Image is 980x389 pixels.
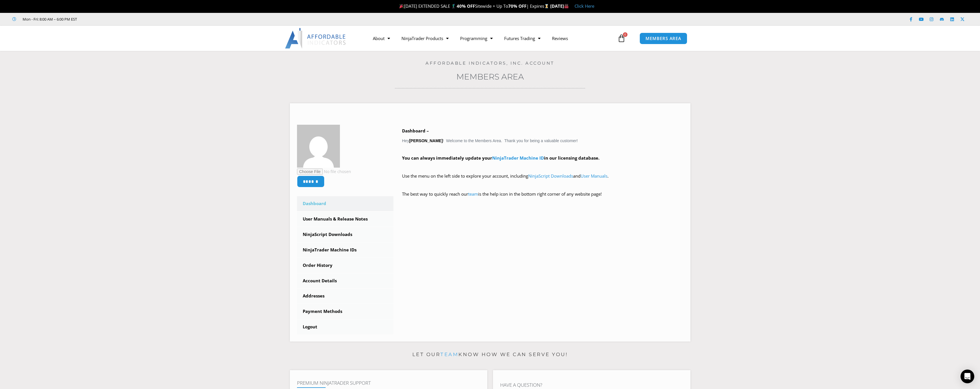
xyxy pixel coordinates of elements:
a: Affordable Indicators, Inc. Account [425,60,555,66]
strong: You can always immediately update your in our licensing database. [402,155,599,161]
a: Reviews [546,32,574,45]
a: Members Area [456,72,524,82]
a: Dashboard [297,196,394,211]
a: team [468,191,478,197]
a: NinjaTrader Machine IDs [297,243,394,257]
div: Hey ! Welcome to the Members Area. Thank you for being a valuable customer! [402,127,683,206]
a: User Manuals [581,173,607,179]
a: NinjaTrader Machine ID [492,155,544,161]
img: 🏭 [564,4,569,8]
a: User Manuals & Release Notes [297,212,394,227]
a: team [440,352,458,357]
a: Order History [297,258,394,273]
b: Dashboard – [402,128,429,134]
img: LogoAI | Affordable Indicators – NinjaTrader [285,28,347,49]
img: 9833cea0f4c31ec027d77763816ceeb064ef12df730800b6c33248e641ae1328 [297,125,340,168]
span: 0 [623,32,627,37]
a: Click Here [575,3,594,9]
span: Mon - Fri: 8:00 AM – 6:00 PM EST [21,16,77,23]
span: MEMBERS AREA [646,36,681,41]
nav: Account pages [297,196,394,334]
a: Account Details [297,273,394,288]
div: Open Intercom Messenger [961,370,974,383]
a: About [367,32,396,45]
a: Addresses [297,289,394,303]
nav: Menu [367,32,616,45]
a: 0 [609,30,634,47]
p: Let our know how we can serve you! [290,350,690,359]
a: Payment Methods [297,304,394,319]
iframe: Customer reviews powered by Trustpilot [85,16,171,22]
h4: Premium NinjaTrader Support [297,380,480,386]
a: NinjaScript Downloads [297,227,394,242]
strong: [DATE] [550,3,569,9]
img: ⌛ [545,4,549,8]
a: NinjaScript Downloads [528,173,573,179]
strong: [PERSON_NAME] [409,138,443,143]
p: The best way to quickly reach our is the help icon in the bottom right corner of any website page! [402,190,683,206]
a: Programming [454,32,498,45]
a: Logout [297,319,394,334]
span: [DATE] EXTENDED SALE 🏌️‍♂️ Sitewide + Up To | Expires [398,3,550,9]
img: 🎉 [399,4,404,8]
strong: 40% OFF [457,3,475,9]
a: MEMBERS AREA [640,33,687,44]
strong: 70% OFF [508,3,526,9]
p: Use the menu on the left side to explore your account, including and . [402,172,683,188]
a: NinjaTrader Products [396,32,454,45]
a: Futures Trading [498,32,546,45]
h4: Have A Question? [500,382,683,388]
